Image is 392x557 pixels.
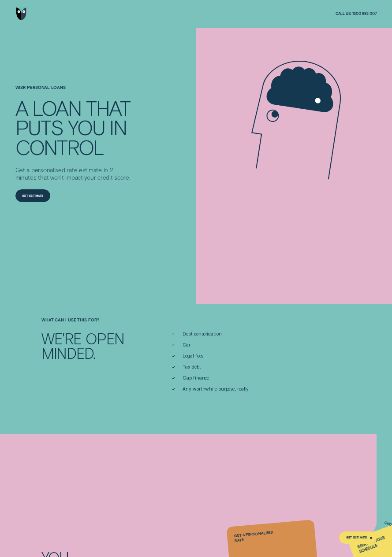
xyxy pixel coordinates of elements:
div: IN [109,118,127,137]
span: Call us: [336,11,351,16]
div: A [15,98,28,118]
h4: A LOAN THAT PUTS YOU IN CONTROL [15,98,135,156]
a: Get Estimate [15,189,50,202]
div: CONTROL [15,137,104,156]
span: Debt consolidation [183,331,221,337]
span: Tax debt [183,364,201,370]
div: THAT [86,98,131,118]
div: We're open minded. [39,331,144,361]
p: Get a personalised rate estimate in 2 minutes that won't impact your credit score. [15,166,135,181]
img: Wisr [16,7,27,20]
a: Call us:1300 992 007 [336,11,377,16]
h1: Wisr Personal Loans [15,85,135,98]
span: Legal fees [183,353,203,359]
div: LOAN [32,98,81,118]
span: Car [183,342,190,348]
div: PUTS [15,118,63,137]
a: Get Estimate [339,531,377,544]
div: What can I use this for? [39,318,144,323]
span: 1300 992 007 [352,11,377,16]
span: Gap finance [183,375,209,381]
span: Any worthwhile purpose, really [183,386,249,392]
div: YOU [68,118,105,137]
